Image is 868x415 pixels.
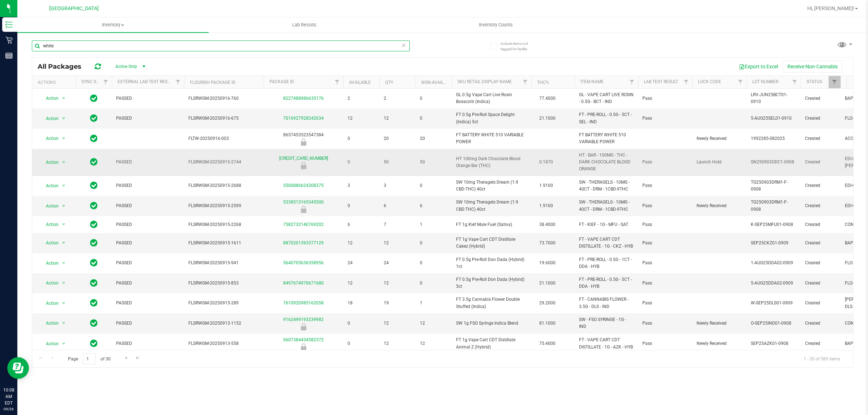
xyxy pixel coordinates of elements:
span: SW 10mg Theragels Dream (1:9 CBD:THC) 40ct [456,179,527,193]
span: 12 [420,320,447,327]
a: Lock Code [698,79,721,84]
a: 8227488986635176 [283,96,324,101]
span: 29.2000 [536,298,559,308]
span: 24 [348,260,375,266]
span: PASSED [116,95,180,102]
span: HT - BAR - 100MG - THC - DARK CHOCOLATE BLOOD ORANGE [579,152,634,173]
span: FLSRWGM-20250915-941 [188,260,259,266]
a: External Lab Test Result [118,79,174,84]
span: Action [39,278,59,288]
span: Hi, [PERSON_NAME]! [807,5,854,11]
span: In Sync [90,219,98,230]
span: 12 [384,240,411,247]
input: 1 [83,353,96,364]
span: PASSED [116,280,180,287]
span: In Sync [90,93,98,103]
span: 0 [420,95,447,102]
span: [GEOGRAPHIC_DATA] [49,5,99,12]
span: 5-AUG25DDA02-0909 [751,280,796,287]
span: 75.4000 [536,338,559,349]
a: 5338513165345500 [283,200,324,205]
a: 9162499193239982 [283,317,324,322]
span: 21.1000 [536,113,559,124]
span: FT - PRE-ROLL - 0.5G - 1CT - DDA - HYB [579,256,634,270]
span: 77.4000 [536,93,559,104]
span: Action [39,181,59,191]
span: 2 [384,95,411,102]
span: 12 [348,240,375,247]
span: FLSRWGM-20250916-675 [188,115,259,122]
span: 1 [420,221,447,228]
span: 3 [384,182,411,189]
span: FLSRWGM-20250915-2268 [188,221,259,228]
inline-svg: Retail [5,37,13,44]
span: Pass [642,221,688,228]
span: FT - PRE-ROLL - 0.5G - 5CT - DDA - HYB [579,276,634,290]
span: In Sync [90,201,98,211]
span: Newly Received [697,320,742,327]
span: FT 0.5g Pre-Roll Don Dada (Hybrid) 1ct [456,256,527,270]
span: 50 [420,159,447,166]
span: 20 [420,135,447,142]
span: 12 [348,280,375,287]
a: Lot Number [752,79,778,84]
a: Go to the next page [121,353,132,363]
span: FT - PRE-ROLL - 0.5G - 5CT - SEL - IND [579,111,634,125]
span: 6 [420,202,447,209]
a: Filter [519,76,531,88]
div: 8657453523547384 [263,132,344,146]
span: Action [39,238,59,248]
span: 12 [384,340,411,347]
span: Lab Results [282,22,326,28]
span: Newly Received [697,202,742,209]
span: 18 [348,300,375,307]
span: FLTW-20250916-003 [188,135,259,142]
input: Search Package ID, Item Name, SKU, Lot or Part Number... [32,40,410,51]
p: 10:08 AM EDT [3,387,14,406]
a: Filter [829,76,841,88]
span: 0 [420,182,447,189]
span: Action [39,318,59,328]
span: 1 [420,300,447,307]
div: Newly Received [263,343,344,351]
span: Newly Received [697,135,742,142]
span: select [59,318,68,328]
div: Actions [38,80,73,85]
span: Pass [642,280,688,287]
span: PASSED [116,159,180,166]
p: 09/26 [3,406,14,412]
a: Filter [626,76,638,88]
span: Pass [642,300,688,307]
span: FLSRWGM-20250913-1152 [188,320,259,327]
button: Export to Excel [734,60,783,73]
span: FLSRWGM-20250916-760 [188,95,259,102]
span: TG250903DRM1-F-0908 [751,199,796,213]
a: Inventory [17,17,209,33]
span: Created [805,340,836,347]
span: In Sync [90,278,98,288]
span: select [59,157,68,167]
span: 50 [384,159,411,166]
span: FT 0.5g Pre-Roll Space Delight (Indica) 5ct [456,111,527,125]
span: Pass [642,95,688,102]
span: In Sync [90,298,98,308]
a: Package ID [269,79,294,84]
span: 1-AUG25DDA02-0909 [751,260,796,266]
a: Inventory Counts [400,17,591,33]
span: In Sync [90,318,98,328]
span: 12 [348,115,375,122]
span: Newly Received [697,340,742,347]
span: LRV-JUN25BCT01-0910 [751,91,796,105]
span: Created [805,280,836,287]
span: 1992285-082025 [751,135,796,142]
span: select [59,339,68,349]
span: 0 [420,240,447,247]
span: 20 [384,135,411,142]
span: SW - THERAGELS - 10MG - 40CT - DRM - 1CBD-9THC [579,199,634,213]
span: Inventory Counts [469,22,523,28]
span: In Sync [90,238,98,248]
span: FT - VAPE CART CDT DISTILLATE - 1G - CKZ - HYB [579,236,634,250]
span: PASSED [116,300,180,307]
span: SW 1g FSO Syringe Indica Blend [456,320,527,327]
span: Created [805,135,836,142]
